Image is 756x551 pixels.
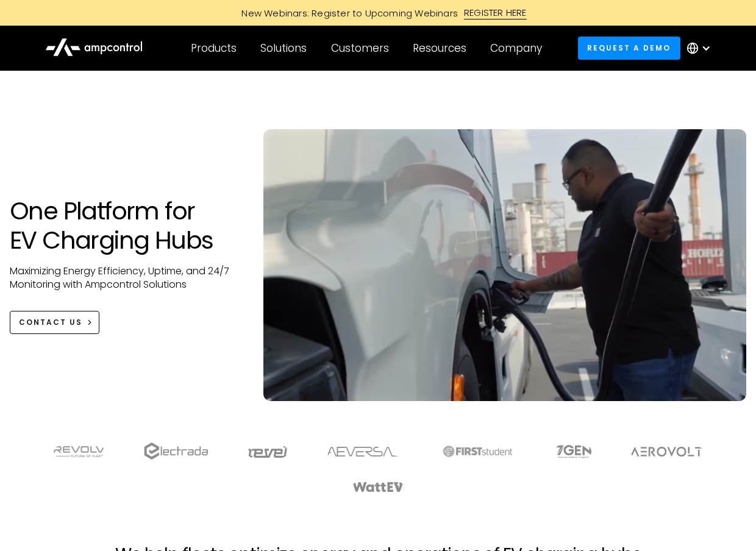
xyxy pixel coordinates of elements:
[490,41,542,55] div: Company
[10,265,239,292] p: Maximizing Energy Efficiency, Uptime, and 24/7 Monitoring with Ampcontrol Solutions
[578,37,680,59] a: Request a demo
[191,41,237,55] div: Products
[19,317,82,328] div: CONTACT US
[260,41,307,55] div: Solutions
[104,6,652,20] a: New Webinars: Register to Upcoming WebinarsREGISTER HERE
[413,41,466,55] div: Resources
[630,447,703,457] img: Aerovolt Logo
[229,7,464,20] div: New Webinars: Register to Upcoming Webinars
[331,41,389,55] div: Customers
[10,196,239,255] h1: One Platform for EV Charging Hubs
[464,6,527,20] div: REGISTER HERE
[352,482,404,492] img: WattEV logo
[144,443,208,460] img: electrada logo
[10,311,99,333] a: CONTACT US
